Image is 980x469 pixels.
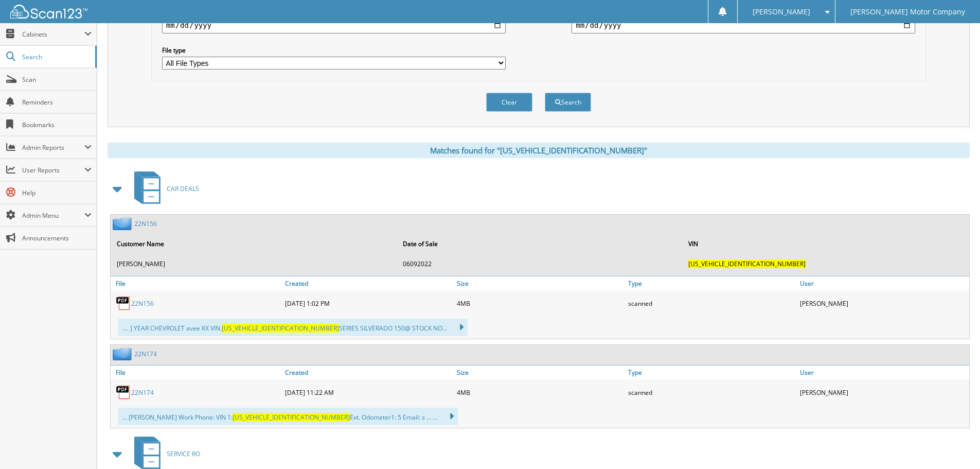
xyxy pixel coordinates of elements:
span: Scan [22,75,92,84]
span: [PERSON_NAME] Motor Company [850,9,965,15]
a: File [111,366,282,379]
img: PDF.png [116,385,131,400]
span: User Reports [22,166,84,175]
a: Created [282,366,454,379]
a: Created [282,276,454,290]
th: Customer Name [112,233,397,254]
div: scanned [626,382,797,403]
button: Search [545,93,591,112]
div: scanned [626,293,797,314]
label: File type [162,46,506,55]
span: Search [22,53,90,61]
span: [US_VEHICLE_IDENTIFICATION_NUMBER] [688,259,806,268]
span: CAR DEALS [167,184,199,193]
iframe: Chat Widget [929,420,980,469]
span: [PERSON_NAME] [753,9,810,15]
span: Help [22,188,92,197]
a: User [797,366,969,379]
div: [PERSON_NAME] [797,382,969,403]
td: [PERSON_NAME] [112,255,397,272]
input: end [572,17,915,33]
a: CAR DEALS [128,168,199,209]
div: [DATE] 1:02 PM [282,293,454,314]
div: ... [PERSON_NAME] Work Phone: VIN 1: Ext. Odometer1: 5 Email: s ... ... [118,408,458,425]
th: Date of Sale [398,233,683,254]
span: Cabinets [22,30,84,39]
span: [US_VEHICLE_IDENTIFICATION_NUMBER] [233,413,350,422]
span: [US_VEHICLE_IDENTIFICATION_NUMBER] [222,324,339,333]
button: Clear [486,93,532,112]
div: 4MB [454,293,626,314]
span: Bookmarks [22,120,92,129]
div: [DATE] 11:22 AM [282,382,454,403]
input: start [162,17,506,33]
div: Matches found for "[US_VEHICLE_IDENTIFICATION_NUMBER]" [108,143,970,158]
a: 22N156 [134,219,157,228]
span: Admin Menu [22,211,84,220]
a: 22N156 [131,299,154,308]
span: Admin Reports [22,143,84,152]
div: [PERSON_NAME] [797,293,969,314]
span: Reminders [22,98,92,107]
a: Size [454,276,626,290]
a: 22N174 [131,388,154,397]
img: scan123-logo-white.svg [10,5,87,19]
div: 4MB [454,382,626,403]
img: PDF.png [116,296,131,311]
img: folder2.png [113,348,134,360]
span: SERVICE RO [167,449,200,458]
a: Type [626,366,797,379]
a: 22N174 [134,350,157,358]
a: Type [626,276,797,290]
span: Announcements [22,234,92,242]
a: Size [454,366,626,379]
a: User [797,276,969,290]
a: File [111,276,282,290]
img: folder2.png [113,217,134,230]
th: VIN [683,233,968,254]
td: 06092022 [398,255,683,272]
div: .... ] YEAR CHEVROLET avee KX VIN. SERIES SILVERADO 150@ STOCK NO... [118,319,468,336]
